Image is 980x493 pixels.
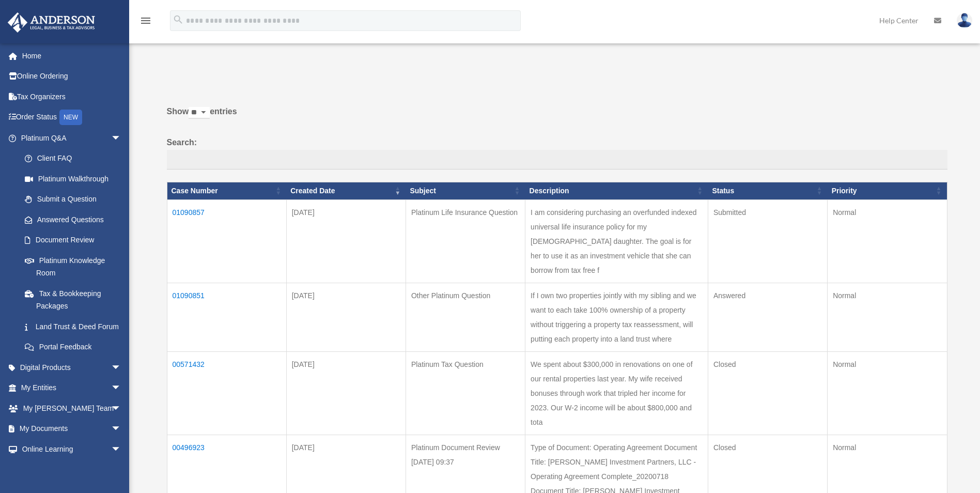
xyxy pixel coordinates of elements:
td: We spent about $300,000 in renovations on one of our rental properties last year. My wife receive... [525,351,708,435]
input: Search: [167,150,947,170]
td: 01090857 [167,199,286,283]
td: Normal [828,283,947,351]
span: arrow_drop_down [111,378,132,399]
a: Document Review [14,230,132,251]
a: Online Ordering [7,66,137,87]
a: Tax & Bookkeeping Packages [14,283,132,316]
a: menu [139,18,152,27]
td: [DATE] [286,283,406,351]
span: arrow_drop_down [111,398,132,419]
td: Answered [708,283,827,351]
a: Platinum Q&Aarrow_drop_down [7,128,132,148]
select: Showentries [189,107,210,119]
div: NEW [59,110,82,125]
a: Portal Feedback [14,337,132,358]
i: search [173,14,184,25]
td: Platinum Life Insurance Question [406,199,525,283]
label: Search: [167,135,947,170]
th: Priority: activate to sort column ascending [828,182,947,199]
a: Home [7,45,137,66]
td: Submitted [708,199,827,283]
th: Case Number: activate to sort column ascending [167,182,286,199]
a: My Entitiesarrow_drop_down [7,378,137,398]
i: menu [139,14,152,27]
td: [DATE] [286,351,406,435]
a: Land Trust & Deed Forum [14,316,132,337]
a: My Documentsarrow_drop_down [7,419,137,439]
span: arrow_drop_down [111,439,132,460]
a: Online Learningarrow_drop_down [7,439,137,459]
td: Closed [708,351,827,435]
td: Platinum Tax Question [406,351,525,435]
td: I am considering purchasing an overfunded indexed universal life insurance policy for my [DEMOGRA... [525,199,708,283]
a: Platinum Walkthrough [14,168,132,189]
td: [DATE] [286,199,406,283]
th: Description: activate to sort column ascending [525,182,708,199]
a: Digital Productsarrow_drop_down [7,357,137,378]
td: If I own two properties jointly with my sibling and we want to each take 100% ownership of a prop... [525,283,708,351]
th: Subject: activate to sort column ascending [406,182,525,199]
a: Tax Organizers [7,86,137,107]
a: Client FAQ [14,148,132,169]
td: Normal [828,351,947,435]
th: Status: activate to sort column ascending [708,182,827,199]
img: Anderson Advisors Platinum Portal [5,12,98,33]
td: Other Platinum Question [406,283,525,351]
span: arrow_drop_down [111,357,132,378]
td: 00571432 [167,351,286,435]
a: Platinum Knowledge Room [14,250,132,283]
span: arrow_drop_down [111,128,132,149]
span: arrow_drop_down [111,419,132,440]
img: User Pic [957,13,972,28]
label: Show entries [167,104,947,129]
td: Normal [828,199,947,283]
a: Answered Questions [14,209,127,230]
a: Order StatusNEW [7,107,137,128]
a: Submit a Question [14,189,132,210]
a: My [PERSON_NAME] Teamarrow_drop_down [7,398,137,419]
td: 01090851 [167,283,286,351]
th: Created Date: activate to sort column ascending [286,182,406,199]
